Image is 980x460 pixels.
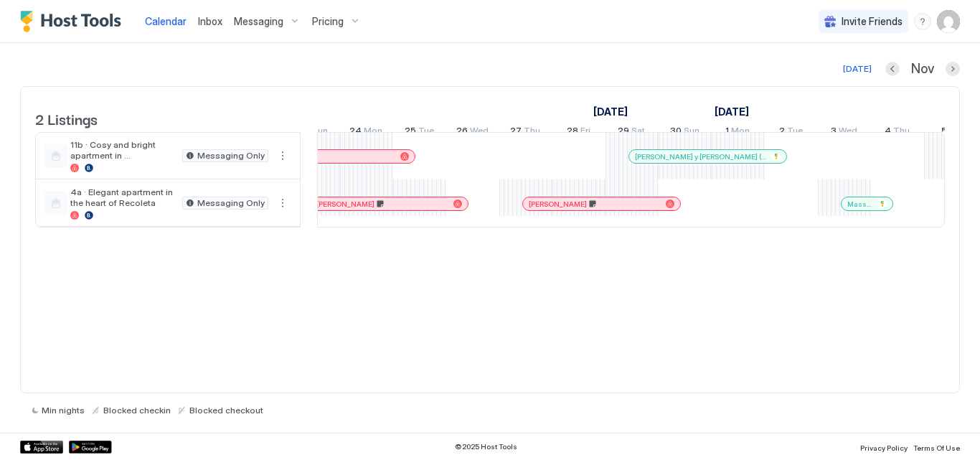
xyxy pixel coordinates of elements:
[885,62,900,76] button: Previous month
[881,122,913,143] a: December 4, 2025
[312,125,328,140] span: Sun
[189,405,263,416] span: Blocked checkout
[631,125,645,140] span: Sat
[401,122,438,143] a: November 25, 2025
[20,11,128,32] a: Host Tools Logo
[364,125,382,140] span: Mon
[145,14,187,29] a: Calendar
[843,62,872,75] div: [DATE]
[635,152,766,161] span: [PERSON_NAME] y [PERSON_NAME] (papas [PERSON_NAME] con otro matrimonio)
[614,122,649,143] a: November 29, 2025
[455,442,517,451] span: © 2025 Host Tools
[69,441,112,454] a: Google Play Store
[860,439,908,454] a: Privacy Policy
[510,125,522,140] span: 27
[937,10,960,33] div: User profile
[831,125,837,140] span: 3
[529,200,587,209] span: [PERSON_NAME]
[567,125,578,140] span: 28
[847,200,872,209] span: Mass producciones
[563,122,594,143] a: November 28, 2025
[580,125,590,140] span: Fri
[666,122,703,143] a: November 30, 2025
[349,125,362,140] span: 24
[913,439,960,454] a: Terms Of Use
[731,125,750,140] span: Mon
[779,125,785,140] span: 2
[938,122,963,143] a: December 5, 2025
[453,122,492,143] a: November 26, 2025
[524,125,540,140] span: Thu
[841,60,874,78] button: [DATE]
[312,15,344,28] span: Pricing
[722,122,753,143] a: December 1, 2025
[839,125,857,140] span: Wed
[684,125,699,140] span: Sun
[35,108,98,129] span: 2 Listings
[405,125,416,140] span: 25
[885,125,891,140] span: 4
[20,441,63,454] a: App Store
[70,187,176,208] span: 4a · Elegant apartment in the heart of Recoleta
[42,405,85,416] span: Min nights
[913,443,960,452] span: Terms Of Use
[941,125,947,140] span: 5
[946,62,960,76] button: Next month
[234,15,283,28] span: Messaging
[274,194,291,212] div: menu
[590,101,631,122] a: November 2, 2025
[274,147,291,164] div: menu
[827,122,861,143] a: December 3, 2025
[470,125,489,140] span: Wed
[618,125,629,140] span: 29
[198,15,222,27] span: Inbox
[914,13,931,30] div: menu
[274,147,291,164] button: More options
[842,15,903,28] span: Invite Friends
[670,125,682,140] span: 30
[725,125,729,140] span: 1
[507,122,544,143] a: November 27, 2025
[198,14,222,29] a: Inbox
[145,15,187,27] span: Calendar
[776,122,806,143] a: December 2, 2025
[103,405,171,416] span: Blocked checkin
[911,61,934,78] span: Nov
[70,139,176,161] span: 11b · Cosy and bright apartment in [GEOGRAPHIC_DATA]
[418,125,434,140] span: Tue
[860,443,908,452] span: Privacy Policy
[711,101,753,122] a: December 1, 2025
[456,125,468,140] span: 26
[316,200,374,209] span: [PERSON_NAME]
[346,122,386,143] a: November 24, 2025
[893,125,910,140] span: Thu
[274,194,291,212] button: More options
[787,125,803,140] span: Tue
